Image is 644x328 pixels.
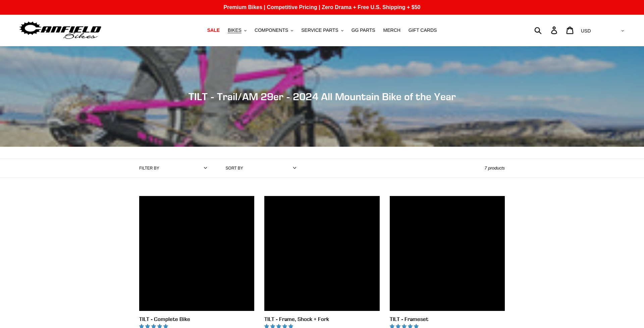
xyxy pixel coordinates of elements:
[228,27,241,33] span: BIKES
[204,26,223,35] a: SALE
[301,27,338,33] span: SERVICE PARTS
[139,165,159,171] label: Filter by
[18,20,102,41] img: Canfield Bikes
[251,26,297,35] button: COMPONENTS
[226,165,243,171] label: Sort by
[484,166,505,171] span: 7 products
[538,23,555,38] input: Search
[189,90,456,103] span: TILT - Trail/AM 29er - 2024 All Mountain Bike of the Year
[352,27,375,33] span: GG PARTS
[224,26,250,35] button: BIKES
[348,26,379,35] a: GG PARTS
[255,27,288,33] span: COMPONENTS
[298,26,346,35] button: SERVICE PARTS
[405,26,440,35] a: GIFT CARDS
[380,26,404,35] a: MERCH
[409,27,437,33] span: GIFT CARDS
[383,27,400,33] span: MERCH
[207,27,220,33] span: SALE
